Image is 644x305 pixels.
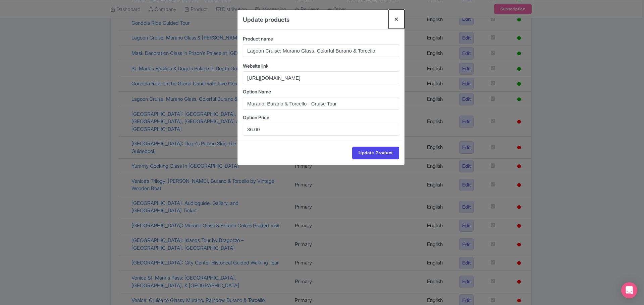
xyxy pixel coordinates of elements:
[388,10,405,29] button: Close
[243,71,399,84] input: Website link
[243,63,269,69] span: Website link
[243,115,269,120] span: Option Price
[243,44,399,57] input: Product name
[621,282,637,298] div: Open Intercom Messenger
[243,15,289,24] h4: Update products
[243,89,271,94] span: Option Name
[243,97,399,110] input: Options name
[243,36,273,42] span: Product name
[243,123,399,136] input: Options Price
[352,147,399,159] input: Update Product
